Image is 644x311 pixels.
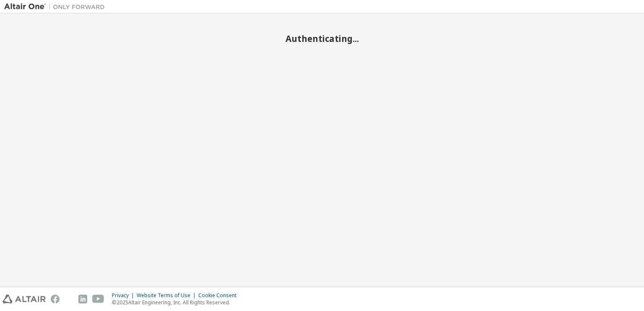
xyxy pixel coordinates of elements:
div: Cookie Consent [198,292,241,299]
img: altair_logo.svg [3,295,46,303]
div: Privacy [112,292,137,299]
div: Website Terms of Use [137,292,198,299]
img: Altair One [4,3,109,11]
img: linkedin.svg [78,295,87,303]
h2: Authenticating... [4,33,640,44]
img: facebook.svg [51,295,60,303]
p: © 2025 Altair Engineering, Inc. All Rights Reserved. [112,299,241,306]
img: youtube.svg [92,295,104,303]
